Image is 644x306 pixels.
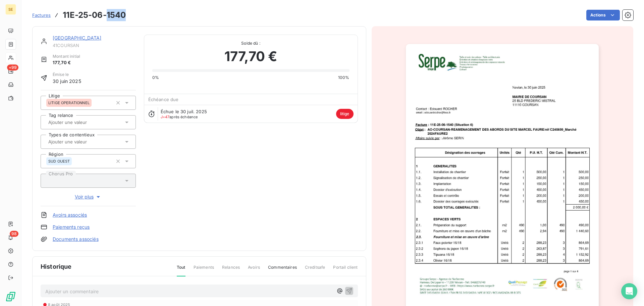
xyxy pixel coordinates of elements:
[305,264,325,276] span: Creditsafe
[53,224,90,230] a: Paiements reçus
[41,193,136,201] button: Voir plus
[53,35,102,41] a: [GEOGRAPHIC_DATA]
[148,97,179,102] span: Échéance due
[75,193,102,200] span: Voir plus
[53,236,99,243] a: Documents associés
[194,264,214,276] span: Paiements
[161,115,170,119] span: J+47
[10,231,18,237] span: 98
[48,139,115,145] input: Ajouter une valeur
[336,109,354,119] span: litige
[5,4,16,15] div: SE
[63,9,126,21] h3: 11E-25-06-1540
[53,212,87,218] a: Avoirs associés
[177,264,185,276] span: Tout
[53,53,80,59] span: Montant initial
[248,264,260,276] span: Avoirs
[32,12,51,18] span: Factures
[53,72,81,78] span: Émise le
[621,283,637,299] div: Open Intercom Messenger
[5,291,16,302] img: Logo LeanPay
[48,101,90,105] span: LITIGE OPERATIONNEL
[53,43,136,48] span: 41COURSAN
[53,78,81,85] span: 30 juin 2025
[7,64,18,71] span: +99
[53,59,80,66] span: 177,70 €
[48,159,70,163] span: SUD OUEST
[224,46,277,67] span: 177,70 €
[338,75,350,81] span: 100%
[333,264,358,276] span: Portail client
[161,109,207,114] span: Échue le 30 juil. 2025
[48,119,115,125] input: Ajouter une valeur
[152,40,350,46] span: Solde dû :
[222,264,240,276] span: Relances
[586,10,620,20] button: Actions
[41,262,72,271] span: Historique
[32,12,51,18] a: Factures
[152,75,159,81] span: 0%
[268,264,297,276] span: Commentaires
[161,115,198,119] span: après échéance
